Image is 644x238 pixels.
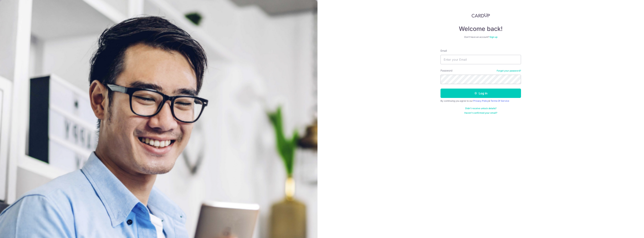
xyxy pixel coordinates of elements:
[465,107,496,110] a: Didn't receive unlock details?
[441,99,521,102] div: By continuing you agree to our &
[441,36,521,39] div: Don’t have an account?
[472,13,490,18] img: CardUp Logo
[441,49,447,53] label: Email
[464,111,497,114] a: Haven't confirmed your email?
[441,25,521,33] h4: Welcome back!
[441,89,521,98] button: Log in
[490,36,497,38] a: Sign up
[441,55,521,64] input: Enter your Email
[490,99,509,102] a: Terms Of Service
[473,99,489,102] a: Privacy Policy
[497,69,521,72] a: Forgot your password?
[441,69,452,72] label: Password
